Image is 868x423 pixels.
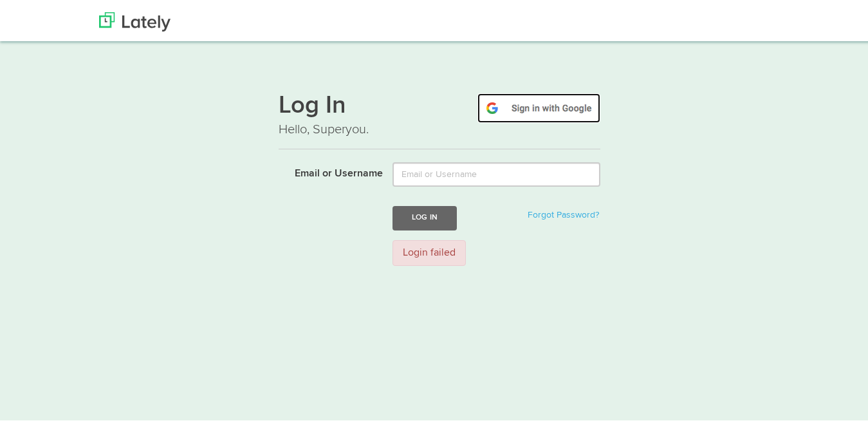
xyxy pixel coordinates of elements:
p: Hello, Superyou. [279,118,600,136]
label: Email or Username [269,160,383,179]
input: Email or Username [392,160,600,184]
div: Login failed [392,238,466,264]
h1: Log In [279,91,600,118]
a: Forgot Password? [528,208,599,217]
img: google-signin.png [477,91,600,120]
img: Lately [99,10,171,29]
button: Log In [392,203,457,227]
